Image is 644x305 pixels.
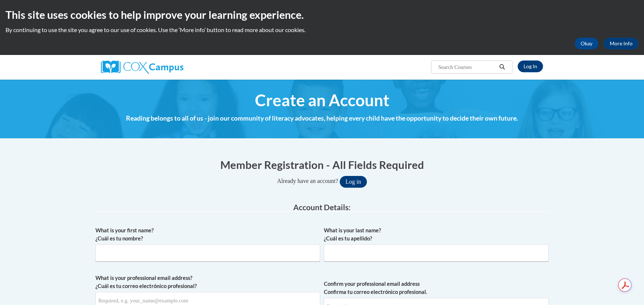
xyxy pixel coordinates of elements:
span: Create an Account [255,90,389,110]
h1: Member Registration - All Fields Required [95,157,549,172]
a: Log In [518,60,543,72]
a: More Info [604,38,638,49]
label: What is your first name? ¿Cuál es tu nombre? [95,226,320,243]
span: Already have an account? [277,178,338,184]
h4: Reading belongs to all of us - join our community of literacy advocates, helping every child have... [95,114,549,123]
input: Search Courses [438,63,497,72]
label: What is your last name? ¿Cuál es tu apellido? [324,226,549,243]
button: Search [497,63,508,72]
button: Okay [575,38,598,49]
label: Confirm your professional email address Confirma tu correo electrónico profesional. [324,280,549,296]
input: Metadata input [95,245,320,261]
img: Cox Campus [101,60,183,74]
input: Metadata input [324,245,549,261]
h2: This site uses cookies to help improve your learning experience. [6,7,638,22]
span: Account Details: [293,202,351,212]
p: By continuing to use the site you agree to our use of cookies. Use the ‘More info’ button to read... [6,26,638,34]
button: Log in [340,176,367,188]
label: What is your professional email address? ¿Cuál es tu correo electrónico profesional? [95,274,320,290]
